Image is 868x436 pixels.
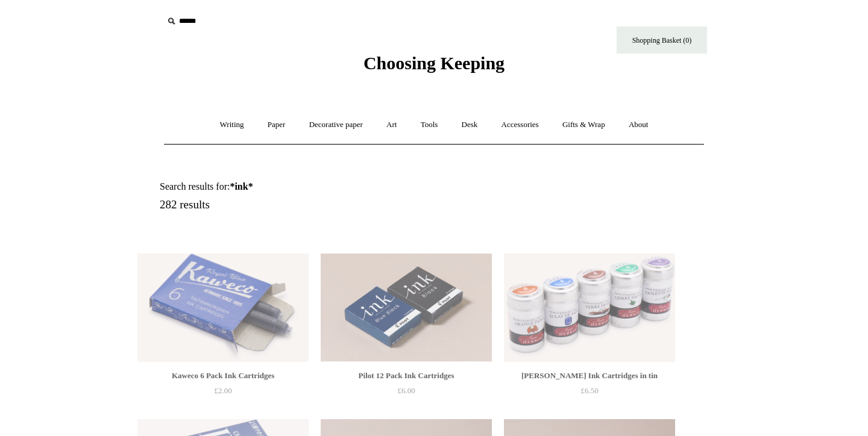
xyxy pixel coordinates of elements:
span: £6.00 [397,386,415,395]
div: [PERSON_NAME] Ink Cartridges in tin [507,369,672,383]
img: Pilot 12 Pack Ink Cartridges [321,254,492,362]
h1: Search results for: [160,181,448,192]
a: Art [376,109,407,141]
a: Shopping Basket (0) [617,26,707,54]
a: Writing [209,109,255,141]
img: J. Herbin Ink Cartridges in tin [504,254,675,362]
a: Kaweco 6 Pack Ink Cartridges £2.00 [137,369,309,418]
a: Decorative paper [298,109,374,141]
a: Tools [410,109,449,141]
span: Choosing Keeping [363,53,505,73]
span: £2.00 [214,386,231,395]
a: Paper [257,109,297,141]
h5: 282 results [160,198,448,212]
img: Kaweco 6 Pack Ink Cartridges [137,254,309,362]
a: Desk [451,109,489,141]
a: Accessories [491,109,550,141]
a: Choosing Keeping [363,63,505,71]
a: About [618,109,659,141]
div: Kaweco 6 Pack Ink Cartridges [140,369,306,383]
a: Kaweco 6 Pack Ink Cartridges Kaweco 6 Pack Ink Cartridges [137,254,309,362]
a: [PERSON_NAME] Ink Cartridges in tin £6.50 [504,369,675,418]
a: Gifts & Wrap [552,109,616,141]
div: Pilot 12 Pack Ink Cartridges [324,369,489,383]
a: Pilot 12 Pack Ink Cartridges £6.00 [321,369,492,418]
span: £6.50 [580,386,598,395]
a: J. Herbin Ink Cartridges in tin J. Herbin Ink Cartridges in tin [504,254,675,362]
a: Pilot 12 Pack Ink Cartridges Pilot 12 Pack Ink Cartridges [321,254,492,362]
